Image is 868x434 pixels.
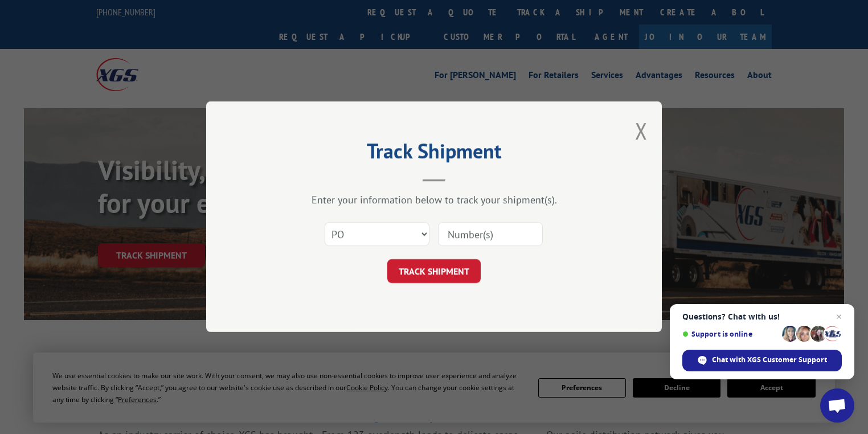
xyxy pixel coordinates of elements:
[387,260,481,284] button: TRACK SHIPMENT
[682,350,842,371] div: Chat with XGS Customer Support
[263,143,605,165] h2: Track Shipment
[820,388,854,423] div: Open chat
[832,310,846,324] span: Close chat
[712,355,827,365] span: Chat with XGS Customer Support
[438,223,543,247] input: Number(s)
[682,312,842,321] span: Questions? Chat with us!
[682,330,778,338] span: Support is online
[263,194,605,207] div: Enter your information below to track your shipment(s).
[635,116,648,146] button: Close modal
